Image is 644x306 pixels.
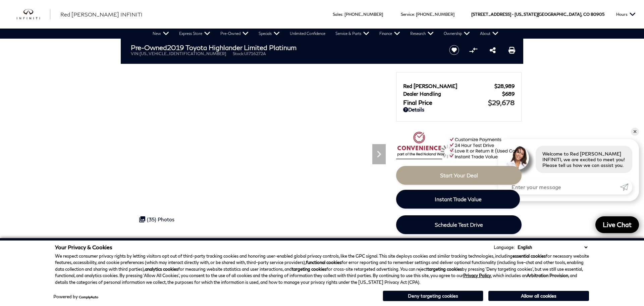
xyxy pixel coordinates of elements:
p: We respect consumer privacy rights by letting visitors opt out of third-party tracking cookies an... [55,253,589,286]
div: Language: [494,245,515,250]
strong: targeting cookies [427,266,462,272]
strong: Arbitration Provision [527,273,568,278]
span: Your Privacy & Cookies [55,244,112,250]
strong: targeting cookies [292,266,326,272]
a: ComplyAuto [79,295,98,299]
strong: functional cookies [306,260,341,265]
select: Language Select [516,244,589,251]
strong: analytics cookies [145,266,178,272]
a: Privacy Policy [463,273,491,278]
div: Powered by [53,295,98,299]
button: Deny targeting cookies [383,291,483,301]
button: Allow all cookies [488,291,589,301]
strong: essential cookies [513,253,546,259]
